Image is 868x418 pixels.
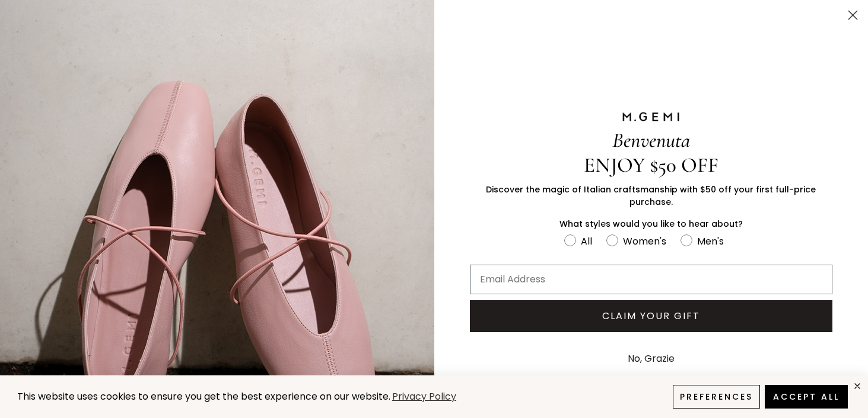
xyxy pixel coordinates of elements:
span: ENJOY $50 OFF [584,153,718,178]
span: This website uses cookies to ensure you get the best experience on our website. [17,390,390,403]
div: All [581,234,592,249]
a: Privacy Policy (opens in a new tab) [390,390,458,404]
span: Benvenuta [612,128,690,153]
div: close [853,381,862,391]
span: Discover the magic of Italian craftsmanship with $50 off your first full-price purchase. [486,184,816,208]
button: Preferences [673,385,760,409]
span: What styles would you like to hear about? [559,218,743,230]
input: Email Address [470,265,833,294]
button: Close dialog [842,5,863,25]
img: M.GEMI [621,111,681,122]
div: Women's [623,234,666,249]
button: No, Grazie [622,344,681,374]
div: Men's [697,234,724,249]
button: CLAIM YOUR GIFT [470,300,833,332]
button: Accept All [765,385,848,409]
